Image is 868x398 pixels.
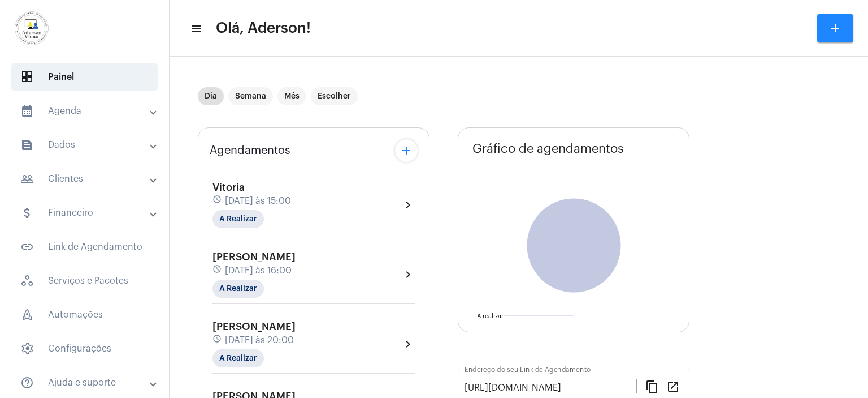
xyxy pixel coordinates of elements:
mat-chip: A Realizar [212,280,264,298]
span: sidenav icon [20,342,34,356]
mat-icon: sidenav icon [190,22,201,36]
mat-chip: Dia [198,87,224,105]
span: [PERSON_NAME] [212,322,296,332]
mat-icon: chevron_right [401,198,415,212]
span: sidenav icon [20,274,34,288]
mat-icon: sidenav icon [20,206,34,220]
mat-expansion-panel-header: sidenav iconAgenda [7,97,169,125]
span: Configurações [11,335,158,362]
span: Automações [11,301,158,328]
mat-expansion-panel-header: sidenav iconClientes [7,165,169,192]
mat-panel-title: Clientes [20,172,151,186]
mat-chip: Mês [277,87,306,105]
mat-icon: chevron_right [401,268,415,281]
mat-icon: chevron_right [401,337,415,351]
mat-chip: A Realizar [212,349,264,367]
span: [DATE] às 15:00 [225,196,291,206]
span: Vitoria [212,182,245,192]
mat-panel-title: Dados [20,138,151,152]
mat-icon: add [828,22,842,35]
text: A realizar [477,313,504,319]
mat-icon: sidenav icon [20,240,34,254]
span: [PERSON_NAME] [212,252,296,262]
mat-expansion-panel-header: sidenav iconAjuda e suporte [7,369,169,396]
mat-chip: Semana [228,87,273,105]
span: Gráfico de agendamentos [472,142,624,156]
mat-icon: schedule [212,195,223,207]
span: Agendamentos [210,144,290,157]
mat-panel-title: Financeiro [20,206,151,220]
input: Link [465,383,636,393]
span: sidenav icon [20,70,34,84]
mat-expansion-panel-header: sidenav iconFinanceiro [7,199,169,226]
mat-icon: open_in_new [666,379,680,393]
span: Link de Agendamento [11,233,158,260]
mat-expansion-panel-header: sidenav iconDados [7,131,169,159]
mat-chip: A Realizar [212,210,264,228]
mat-panel-title: Agenda [20,104,151,118]
img: d7e3195d-0907-1efa-a796-b593d293ae59.png [9,6,54,51]
mat-icon: schedule [212,264,223,277]
mat-icon: sidenav icon [20,376,34,390]
mat-icon: content_copy [645,379,659,393]
span: Serviços e Pacotes [11,267,158,294]
span: Olá, Aderson! [216,19,311,37]
mat-icon: add [400,144,413,157]
mat-panel-title: Ajuda e suporte [20,376,151,390]
mat-icon: sidenav icon [20,172,34,186]
mat-chip: Escolher [311,87,358,105]
mat-icon: sidenav icon [20,104,34,118]
span: [DATE] às 16:00 [225,266,292,276]
span: [DATE] às 20:00 [225,335,294,345]
span: sidenav icon [20,308,34,322]
span: Painel [11,63,158,91]
mat-icon: sidenav icon [20,138,34,152]
mat-icon: schedule [212,334,223,346]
